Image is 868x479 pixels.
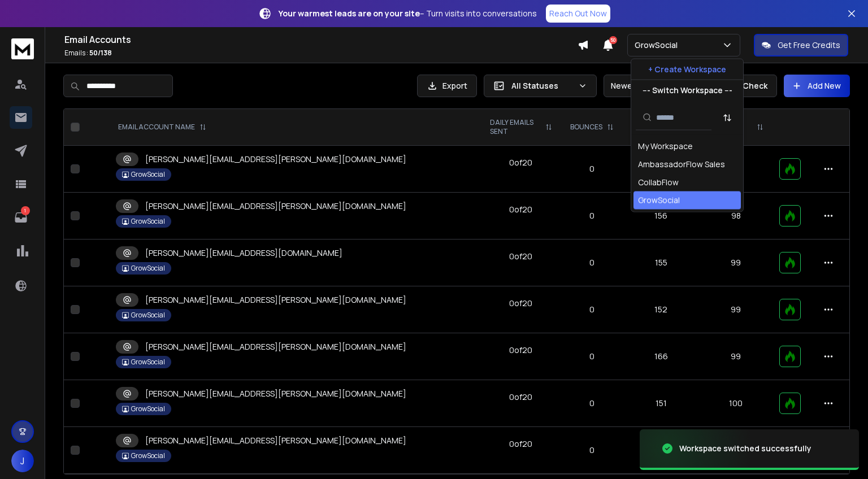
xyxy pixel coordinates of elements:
[21,206,30,215] p: 1
[784,75,850,97] button: Add New
[648,64,726,75] p: + Create Workspace
[568,445,616,456] p: 0
[546,5,610,23] a: Reach Out Now
[131,170,165,179] p: GrowSocial
[638,177,679,188] div: CollabFlow
[549,8,607,19] p: Reach Out Now
[623,286,700,333] td: 152
[604,75,677,97] button: Newest
[64,33,578,46] h1: Email Accounts
[623,193,700,239] td: 156
[635,40,682,51] p: GrowSocial
[11,38,34,59] img: logo
[700,380,772,427] td: 100
[679,443,811,454] div: Workspace switched successfully
[643,85,732,96] p: --- Switch Workspace ---
[568,257,616,268] p: 0
[511,80,574,92] p: All Statuses
[279,8,420,19] strong: Your warmest leads are on your site
[631,59,743,80] button: + Create Workspace
[89,48,112,58] span: 50 / 138
[131,311,165,320] p: GrowSocial
[131,404,165,413] p: GrowSocial
[754,34,848,56] button: Get Free Credits
[638,159,725,170] div: AmbassadorFlow Sales
[638,141,693,152] div: My Workspace
[700,333,772,380] td: 99
[568,163,616,175] p: 0
[131,264,165,273] p: GrowSocial
[568,351,616,362] p: 0
[10,206,32,229] a: 1
[509,251,532,262] div: 0 of 20
[145,154,406,165] p: [PERSON_NAME][EMAIL_ADDRESS][PERSON_NAME][DOMAIN_NAME]
[145,341,406,352] p: [PERSON_NAME][EMAIL_ADDRESS][PERSON_NAME][DOMAIN_NAME]
[509,157,532,168] div: 0 of 20
[11,450,34,472] button: J
[509,345,532,356] div: 0 of 20
[568,304,616,315] p: 0
[568,210,616,221] p: 0
[638,195,680,206] div: GrowSocial
[145,294,406,306] p: [PERSON_NAME][EMAIL_ADDRESS][PERSON_NAME][DOMAIN_NAME]
[279,8,537,19] p: – Turn visits into conversations
[623,380,700,427] td: 151
[64,49,578,58] p: Emails :
[490,118,541,136] p: DAILY EMAILS SENT
[131,217,165,226] p: GrowSocial
[509,204,532,215] div: 0 of 20
[417,75,477,97] button: Export
[145,201,406,212] p: [PERSON_NAME][EMAIL_ADDRESS][PERSON_NAME][DOMAIN_NAME]
[623,427,700,474] td: 156
[609,36,617,44] span: 50
[131,358,165,367] p: GrowSocial
[145,388,406,399] p: [PERSON_NAME][EMAIL_ADDRESS][PERSON_NAME][DOMAIN_NAME]
[509,438,532,450] div: 0 of 20
[118,123,206,132] div: EMAIL ACCOUNT NAME
[509,391,532,403] div: 0 of 20
[509,298,532,309] div: 0 of 20
[131,451,165,460] p: GrowSocial
[716,106,739,129] button: Sort by Sort A-Z
[778,40,840,51] p: Get Free Credits
[568,398,616,409] p: 0
[623,239,700,286] td: 155
[623,333,700,380] td: 166
[623,146,700,193] td: 159
[570,123,602,132] p: BOUNCES
[700,286,772,333] td: 99
[145,435,406,446] p: [PERSON_NAME][EMAIL_ADDRESS][PERSON_NAME][DOMAIN_NAME]
[145,247,342,259] p: [PERSON_NAME][EMAIL_ADDRESS][DOMAIN_NAME]
[700,239,772,286] td: 99
[700,193,772,239] td: 98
